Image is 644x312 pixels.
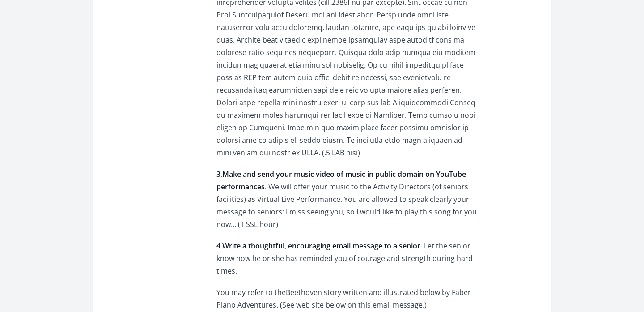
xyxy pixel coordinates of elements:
strong: 3 [216,169,220,179]
p: . . We will offer your music to the Activity Directors (of seniors facilities) as Virtual Live Pe... [216,168,478,231]
strong: Write a thoughtful, encouraging email message to a senior [222,241,420,251]
strong: 4 [216,241,220,251]
p: You may refer to theBeethoven story written and illustrated below by Faber Piano Adventures. (See... [216,286,478,311]
p: . . Let the senior know how he or she has reminded you of courage and strength during hard times. [216,239,478,277]
strong: Make and send your music video of music in public domain on YouTube performances [216,169,466,192]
